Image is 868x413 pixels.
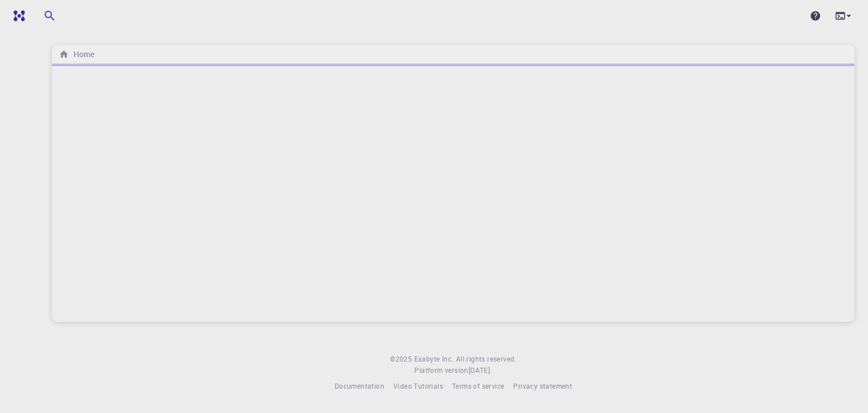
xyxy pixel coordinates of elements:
span: All rights reserved. [456,354,517,365]
a: Privacy statement [513,381,572,392]
span: © 2025 [390,354,414,365]
span: Privacy statement [513,381,572,390]
a: Documentation [335,381,384,392]
a: Exabyte Inc. [414,354,454,365]
span: Platform version [414,365,468,376]
a: Terms of service [452,381,504,392]
a: Video Tutorials [393,381,443,392]
a: [DATE]. [468,365,492,376]
span: Terms of service [452,381,504,390]
nav: breadcrumb [57,48,97,61]
span: Documentation [335,381,384,390]
h6: Home [69,48,94,61]
span: Video Tutorials [393,381,443,390]
img: logo [9,10,25,21]
span: [DATE] . [468,365,492,375]
span: Exabyte Inc. [414,354,454,363]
